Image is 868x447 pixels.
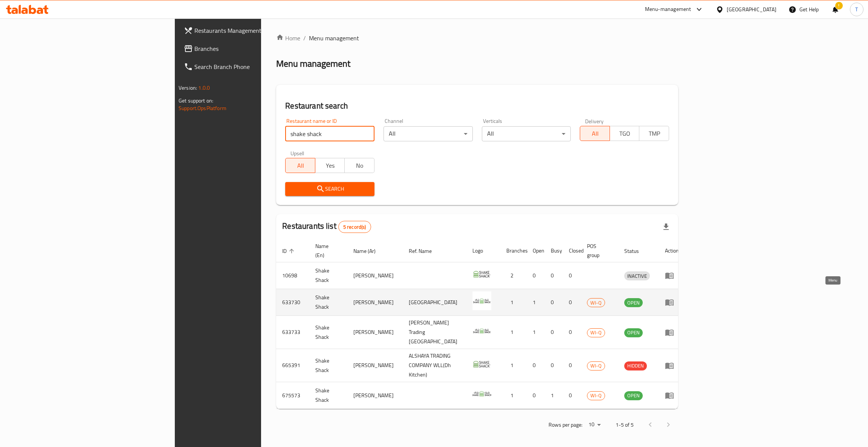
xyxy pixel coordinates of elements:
div: Export file [657,218,675,236]
span: Name (Ar) [353,246,385,256]
th: Branches [500,239,527,262]
span: Branches [194,44,314,53]
a: Restaurants Management [178,21,320,40]
span: WI-Q [587,361,605,370]
td: 0 [563,316,581,349]
td: 0 [563,289,581,316]
p: 1-5 of 5 [616,420,634,430]
td: Shake Shack [309,289,347,316]
td: 1 [545,382,563,409]
td: 0 [527,382,545,409]
td: 1 [527,289,545,316]
th: Open [527,239,545,262]
span: Menu management [309,34,359,43]
th: Action [659,239,685,262]
td: [PERSON_NAME] [347,382,403,409]
div: Menu [665,328,679,337]
a: Search Branch Phone [178,58,320,76]
td: [PERSON_NAME] [347,316,403,349]
th: Busy [545,239,563,262]
td: [PERSON_NAME] [347,262,403,289]
img: Shake Shack [472,384,491,403]
span: No [348,160,371,171]
label: Delivery [585,118,604,124]
img: Shake Shack [472,321,491,340]
td: 0 [545,349,563,382]
td: 1 [500,382,527,409]
td: Shake Shack [309,349,347,382]
td: 0 [527,262,545,289]
button: Search [285,182,374,196]
td: Shake Shack [309,382,347,409]
td: 1 [527,316,545,349]
span: 1.0.0 [198,83,210,93]
th: Logo [466,239,500,262]
span: WI-Q [587,391,605,400]
td: 1 [500,349,527,382]
button: All [285,158,315,173]
span: Search Branch Phone [194,62,314,71]
span: ID [282,246,296,256]
div: Total records count [338,221,371,233]
div: Menu-management [645,5,691,14]
td: Shake Shack [309,262,347,289]
span: Name (En) [315,242,338,260]
span: Ref. Name [409,246,442,256]
td: 0 [545,316,563,349]
td: 0 [563,382,581,409]
input: Search for restaurant name or ID.. [285,126,374,141]
img: Shake Shack [472,291,491,310]
nav: breadcrumb [276,34,678,43]
table: enhanced table [276,239,685,409]
span: Status [624,246,649,256]
a: Support.OpsPlatform [179,103,226,113]
td: 0 [545,289,563,316]
button: TGO [610,126,640,141]
img: Shake Shack [472,265,491,283]
td: 2 [500,262,527,289]
td: 1 [500,289,527,316]
td: 0 [563,262,581,289]
span: WI-Q [587,328,605,337]
span: T [855,5,858,14]
a: Branches [178,40,320,58]
button: No [344,158,374,173]
span: All [583,128,607,139]
td: [PERSON_NAME] Trading [GEOGRAPHIC_DATA] [403,316,466,349]
label: Upsell [290,150,304,156]
h2: Restaurants list [282,220,371,233]
td: ALSHAYA TRADING COMPANY WLL(Dh Kitchen) [403,349,466,382]
span: POS group [587,242,609,260]
div: All [384,126,473,141]
span: OPEN [624,328,643,337]
p: Rows per page: [549,420,582,430]
div: Menu [665,271,679,280]
td: Shake Shack [309,316,347,349]
td: [PERSON_NAME] [347,349,403,382]
td: 0 [545,262,563,289]
th: Closed [563,239,581,262]
span: INACTIVE [624,272,650,280]
span: OPEN [624,391,643,400]
span: WI-Q [587,299,605,307]
img: Shake Shack [472,355,491,374]
div: Menu [665,391,679,400]
span: OPEN [624,299,643,307]
span: Get support on: [179,96,213,106]
h2: Restaurant search [285,100,669,112]
span: HIDDEN [624,361,647,370]
div: Rows per page: [585,419,604,430]
span: All [289,160,312,171]
button: All [580,126,610,141]
button: TMP [639,126,669,141]
span: 5 record(s) [339,223,371,231]
div: Menu [665,361,679,370]
td: 0 [563,349,581,382]
td: 0 [527,349,545,382]
td: [PERSON_NAME] [347,289,403,316]
span: Version: [179,83,197,93]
